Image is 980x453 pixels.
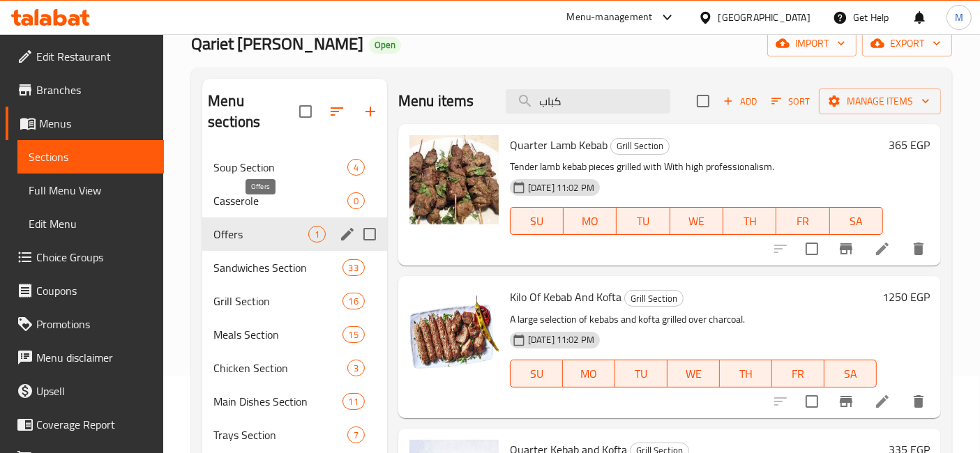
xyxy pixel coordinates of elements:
span: import [778,35,845,52]
a: Branches [6,73,164,107]
span: TU [621,364,662,384]
span: Offers [213,226,308,243]
span: M [955,10,963,25]
span: FR [778,364,819,384]
span: MO [568,364,610,384]
div: items [347,427,365,443]
span: 7 [348,429,364,442]
div: items [342,293,365,309]
span: Grill Section [625,291,683,307]
span: SA [830,364,871,384]
button: TH [720,360,772,387]
span: 3 [348,362,364,375]
button: FR [776,207,829,235]
span: Coverage Report [36,416,153,433]
button: SU [510,360,563,387]
span: Menu disclaimer [36,349,153,366]
span: Quarter Lamb Kebab [510,135,608,155]
span: SU [516,211,558,231]
span: Edit Menu [29,215,153,232]
div: items [342,326,365,343]
div: items [342,259,365,276]
div: Trays Section7 [202,418,387,452]
span: Manage items [830,93,930,110]
button: TU [615,360,668,387]
span: Add [721,93,759,109]
button: MO [564,207,617,235]
span: Sort items [762,91,819,112]
span: FR [782,211,824,231]
span: 4 [348,161,364,174]
h2: Menu items [398,91,474,112]
div: items [308,226,326,243]
span: Add item [718,91,762,112]
span: Main Dishes Section [213,393,342,410]
img: Quarter Lamb Kebab [409,135,499,224]
a: Edit Restaurant [6,40,164,73]
span: Chicken Section [213,360,347,376]
div: items [342,393,365,410]
div: [GEOGRAPHIC_DATA] [718,10,811,25]
div: Offers1edit [202,217,387,251]
span: 33 [343,261,364,275]
a: Menus [6,107,164,140]
span: 0 [348,194,364,208]
div: items [347,192,365,209]
span: 11 [343,395,364,408]
a: Full Menu View [17,174,164,207]
span: 15 [343,328,364,341]
span: Upsell [36,383,153,399]
button: Manage items [819,89,941,114]
a: Coverage Report [6,408,164,441]
span: Sandwiches Section [213,259,342,276]
div: Meals Section15 [202,318,387,351]
div: Casserole0 [202,184,387,217]
h6: 1250 EGP [882,287,930,307]
span: [DATE] 11:02 PM [522,333,600,346]
button: export [862,31,952,56]
button: delete [902,385,935,418]
a: Upsell [6,374,164,408]
button: SA [830,207,883,235]
span: TU [622,211,664,231]
span: export [873,35,941,52]
span: Full Menu View [29,182,153,199]
span: Trays Section [213,427,347,443]
span: [DATE] 11:02 PM [522,181,600,194]
span: SA [836,211,877,231]
a: Edit Menu [17,207,164,240]
div: Main Dishes Section11 [202,385,387,418]
h2: Menu sections [208,91,299,132]
button: TH [723,207,776,235]
div: Menu-management [567,9,653,26]
p: Tender lamb kebab pieces grilled with With high professionalism. [510,158,883,176]
span: Menus [39,115,153,132]
span: SU [516,364,557,384]
button: Sort [768,91,813,112]
span: 16 [343,295,364,308]
span: WE [676,211,718,231]
button: WE [670,207,723,235]
span: TH [725,364,767,384]
div: Chicken Section3 [202,351,387,385]
span: MO [569,211,611,231]
span: Grill Section [213,293,342,309]
span: Select to update [797,387,827,416]
span: Qariet [PERSON_NAME] [191,28,363,59]
button: delete [902,232,935,266]
button: FR [772,360,824,387]
span: TH [729,211,771,231]
input: search [506,89,670,114]
button: edit [337,224,358,245]
div: Soup Section4 [202,151,387,184]
div: items [347,360,365,376]
span: Sort [771,93,810,109]
a: Choice Groups [6,240,164,274]
span: Choice Groups [36,249,153,266]
button: Branch-specific-item [829,232,863,266]
p: A large selection of kebabs and kofta grilled over charcoal. [510,311,877,328]
img: Kilo Of Kebab And Kofta [409,287,499,376]
button: Branch-specific-item [829,385,863,418]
